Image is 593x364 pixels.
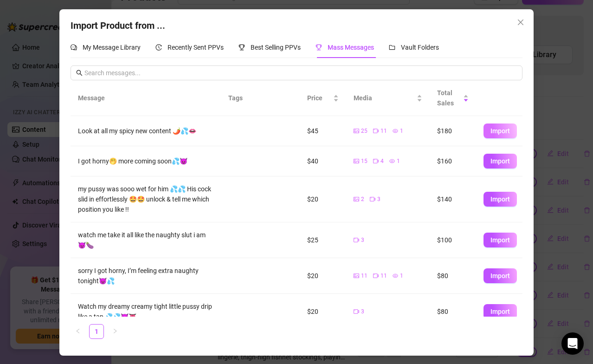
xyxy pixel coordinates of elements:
[400,272,403,280] span: 1
[108,324,122,339] button: right
[112,328,118,334] span: right
[517,19,524,26] span: close
[361,195,364,204] span: 2
[370,196,375,202] span: video-camera
[430,176,476,222] td: $140
[75,328,81,334] span: left
[483,268,517,283] button: Import
[380,157,384,166] span: 4
[513,19,528,26] span: Close
[373,128,379,134] span: video-camera
[354,128,359,134] span: picture
[513,15,528,30] button: Close
[78,156,213,166] div: I got horny🤭 more coming soon💦😈
[90,325,103,338] a: 1
[89,324,104,339] li: 1
[354,273,359,279] span: picture
[83,44,141,51] span: My Message Library
[490,127,510,135] span: Import
[168,44,224,51] span: Recently Sent PPVs
[483,304,517,319] button: Import
[71,324,85,339] button: left
[354,196,359,202] span: picture
[397,157,400,166] span: 1
[377,195,380,204] span: 3
[430,146,476,176] td: $160
[300,116,346,146] td: $45
[490,236,510,244] span: Import
[300,222,346,258] td: $25
[561,332,584,355] div: Open Intercom Messenger
[300,294,346,330] td: $20
[490,272,510,279] span: Import
[78,266,213,286] div: sorry I got horny, I’m feeling extra naughty tonight😈💦
[354,93,415,103] span: Media
[389,158,395,164] span: eye
[361,157,367,166] span: 15
[354,158,359,164] span: picture
[430,80,476,116] th: Total Sales
[346,80,430,116] th: Media
[437,88,461,108] span: Total Sales
[328,44,374,51] span: Mass Messages
[393,273,398,279] span: eye
[76,70,83,76] span: search
[221,80,277,116] th: Tags
[71,324,85,339] li: Previous Page
[380,127,387,136] span: 11
[430,258,476,294] td: $80
[490,195,510,203] span: Import
[490,308,510,315] span: Import
[84,68,517,78] input: Search messages...
[483,233,517,247] button: Import
[373,158,379,164] span: video-camera
[354,309,359,314] span: video-camera
[490,157,510,165] span: Import
[483,123,517,138] button: Import
[300,258,346,294] td: $20
[300,146,346,176] td: $40
[483,154,517,169] button: Import
[361,307,364,316] span: 3
[238,44,245,51] span: trophy
[483,192,517,207] button: Import
[430,116,476,146] td: $180
[300,80,346,116] th: Price
[389,44,395,51] span: folder
[430,294,476,330] td: $80
[71,44,77,51] span: comment
[300,176,346,222] td: $20
[78,301,213,322] div: Watch my dreamy creamy tight little pussy drip like a tap 💦💦😈👅
[401,44,439,51] span: Vault Folders
[71,80,221,116] th: Message
[430,222,476,258] td: $100
[393,128,398,134] span: eye
[108,324,122,339] li: Next Page
[251,44,301,51] span: Best Selling PPVs
[78,184,213,214] div: my pussy was sooo wet for him 💦💦 His cock slid in effortlessly 🤩🤩 unlock & tell me which position...
[373,273,379,279] span: video-camera
[307,93,331,103] span: Price
[400,127,403,136] span: 1
[361,236,364,245] span: 3
[71,20,165,31] span: Import Product from ...
[78,230,213,250] div: watch me take it all like the naughty slut i am 😈🍆
[380,272,387,280] span: 11
[316,44,322,51] span: trophy
[155,44,162,51] span: history
[361,272,367,280] span: 11
[354,237,359,243] span: video-camera
[78,126,213,136] div: Look at all my spicy new content 🌶️💦👄
[361,127,367,136] span: 25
